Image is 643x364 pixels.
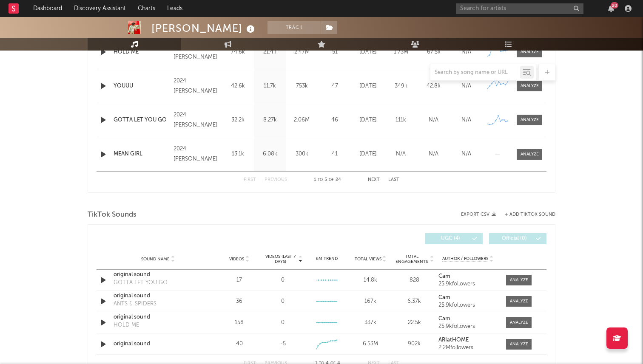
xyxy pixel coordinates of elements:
[354,82,382,90] div: [DATE]
[288,48,316,56] div: 2.47M
[438,316,450,322] strong: Cam
[320,116,350,124] div: 46
[438,316,498,322] a: Cam
[320,82,350,90] div: 47
[141,257,170,262] span: Sound Name
[452,150,481,158] div: N/A
[281,319,285,327] div: 0
[387,116,415,124] div: 111k
[151,21,257,35] div: [PERSON_NAME]
[611,2,618,8] div: 20
[387,150,415,158] div: N/A
[174,144,220,164] div: 2024 [PERSON_NAME]
[438,337,498,343] a: ARIatHOME
[355,257,381,262] span: Total Views
[354,116,382,124] div: [DATE]
[114,292,202,300] a: original sound
[425,233,483,244] button: UGC(4)
[438,337,469,343] strong: ARIatHOME
[354,150,382,158] div: [DATE]
[256,48,284,56] div: 21.4k
[174,42,220,62] div: 2024 [PERSON_NAME]
[114,340,202,348] a: original sound
[351,340,390,348] div: 6.53M
[288,82,316,90] div: 753k
[114,116,169,124] a: GOTTA LET YOU GO
[114,82,169,90] a: YOUUU
[329,178,334,182] span: of
[224,116,252,124] div: 32.2k
[438,324,498,330] div: 25.9k followers
[452,116,481,124] div: N/A
[114,48,169,56] a: HOLD ME
[219,297,259,306] div: 36
[224,150,252,158] div: 13.1k
[114,150,169,158] div: MEAN GIRL
[320,48,350,56] div: 51
[318,178,323,182] span: to
[244,178,256,182] button: First
[174,76,220,96] div: 2024 [PERSON_NAME]
[438,274,450,279] strong: Cam
[395,297,434,306] div: 6.37k
[395,340,434,348] div: 902k
[461,212,496,217] button: Export CSV
[395,254,429,264] span: Total Engagements
[430,69,520,76] input: Search by song name or URL
[395,319,434,327] div: 22.5k
[267,21,321,34] button: Track
[419,82,448,90] div: 42.8k
[368,178,380,182] button: Next
[489,233,546,244] button: Official(0)
[219,340,259,348] div: 40
[263,254,298,264] span: Videos (last 7 days)
[438,295,450,300] strong: Cam
[114,313,202,322] a: original sound
[496,212,555,217] button: + Add TikTok Sound
[438,302,498,308] div: 25.9k followers
[419,48,448,56] div: 67.5k
[174,110,220,130] div: 2024 [PERSON_NAME]
[114,271,202,279] a: original sound
[495,236,534,241] span: Official ( 0 )
[387,48,415,56] div: 1.73M
[351,297,390,306] div: 167k
[608,5,614,12] button: 20
[224,48,252,56] div: 74.6k
[114,321,139,330] div: HOLD ME
[438,281,498,287] div: 25.9k followers
[419,150,448,158] div: N/A
[351,319,390,327] div: 337k
[88,210,137,220] span: TikTok Sounds
[288,150,316,158] div: 300k
[265,178,287,182] button: Previous
[256,82,284,90] div: 11.7k
[304,175,351,185] div: 1 5 24
[320,150,350,158] div: 41
[307,256,347,262] div: 6M Trend
[224,82,252,90] div: 42.6k
[438,345,498,351] div: 2.2M followers
[456,3,583,14] input: Search for artists
[438,295,498,301] a: Cam
[281,276,285,285] div: 0
[114,279,168,287] div: GOTTA LET YOU GO
[256,116,284,124] div: 8.27k
[219,319,259,327] div: 158
[280,340,286,348] span: -5
[395,276,434,285] div: 828
[442,256,488,262] span: Author / Followers
[505,212,555,217] button: + Add TikTok Sound
[438,274,498,279] a: Cam
[219,276,259,285] div: 17
[288,116,316,124] div: 2.06M
[229,257,244,262] span: Videos
[256,150,284,158] div: 6.08k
